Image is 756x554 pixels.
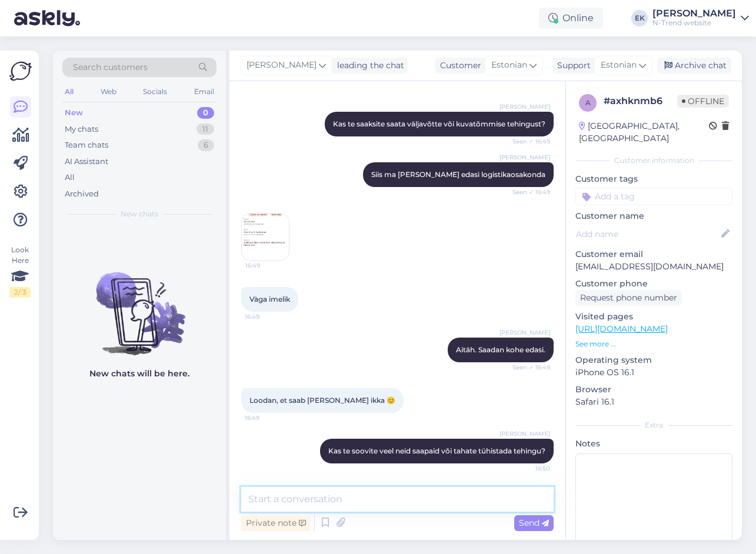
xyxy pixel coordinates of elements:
div: Archived [65,188,99,200]
span: [PERSON_NAME] [499,429,550,438]
span: Kas te saaksite saata väljavõtte või kuvatõmmise tehingust? [333,119,545,128]
span: 16:49 [245,413,289,422]
div: AI Assistant [65,156,108,168]
p: Customer email [575,248,732,261]
div: Private note [241,515,311,531]
p: Customer phone [575,278,732,290]
div: Team chats [65,139,108,151]
p: [EMAIL_ADDRESS][DOMAIN_NAME] [575,261,732,273]
div: Online [539,8,603,29]
span: a [585,98,591,107]
p: Visited pages [575,311,732,323]
a: [URL][DOMAIN_NAME] [575,323,668,334]
span: [PERSON_NAME] [499,153,550,162]
span: Seen ✓ 16:49 [506,188,550,196]
div: Archive chat [657,58,731,74]
span: 16:49 [245,261,289,270]
img: Attachment [242,213,289,261]
span: [PERSON_NAME] [499,328,550,337]
span: Kas te soovite veel neid saapaid või tahate tühistada tehingu? [328,446,545,455]
div: 11 [197,124,214,135]
span: Aitäh. Saadan kohe edasi. [456,345,545,354]
a: [PERSON_NAME]N-Trend website [652,9,749,28]
div: # axhknmb6 [604,94,677,108]
div: Email [192,84,217,99]
span: Search customers [73,61,148,74]
p: Customer tags [575,173,732,185]
div: 0 [197,107,214,119]
p: Safari 16.1 [575,396,732,408]
span: 16:49 [245,312,289,321]
div: Support [552,59,591,72]
span: Seen ✓ 16:49 [506,363,550,372]
div: [PERSON_NAME] [652,9,736,18]
span: Seen ✓ 16:49 [506,137,550,146]
span: [PERSON_NAME] [247,59,317,72]
input: Add name [576,228,719,241]
div: Customer information [575,155,732,166]
div: Customer [435,59,481,72]
div: 6 [198,139,214,151]
div: All [62,84,76,99]
div: All [65,172,75,183]
span: Send [519,518,549,528]
div: [GEOGRAPHIC_DATA], [GEOGRAPHIC_DATA] [579,120,709,145]
span: Estonian [491,59,527,72]
p: New chats will be here. [89,368,189,380]
div: Request phone number [575,290,682,306]
div: 2 / 3 [9,287,31,298]
span: Offline [677,95,729,108]
div: EK [631,10,648,26]
div: New [65,107,83,119]
div: Look Here [9,245,31,298]
div: Extra [575,420,732,430]
p: Operating system [575,354,732,366]
span: Loodan, et saab [PERSON_NAME] ikka 😊 [249,396,395,405]
span: Vàga imelik [249,295,290,303]
span: New chats [121,209,158,219]
span: Estonian [601,59,637,72]
div: leading the chat [332,59,404,72]
p: Customer name [575,210,732,222]
p: See more ... [575,339,732,349]
p: Browser [575,383,732,396]
p: iPhone OS 16.1 [575,366,732,379]
span: Siis ma [PERSON_NAME] edasi logistikaosakonda [371,170,545,179]
div: N-Trend website [652,18,736,28]
div: Socials [141,84,169,99]
img: Askly Logo [9,60,32,82]
div: Web [98,84,119,99]
div: My chats [65,124,98,135]
span: 16:50 [506,464,550,473]
img: No chats [53,251,226,357]
input: Add a tag [575,188,732,205]
p: Notes [575,438,732,450]
span: [PERSON_NAME] [499,102,550,111]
